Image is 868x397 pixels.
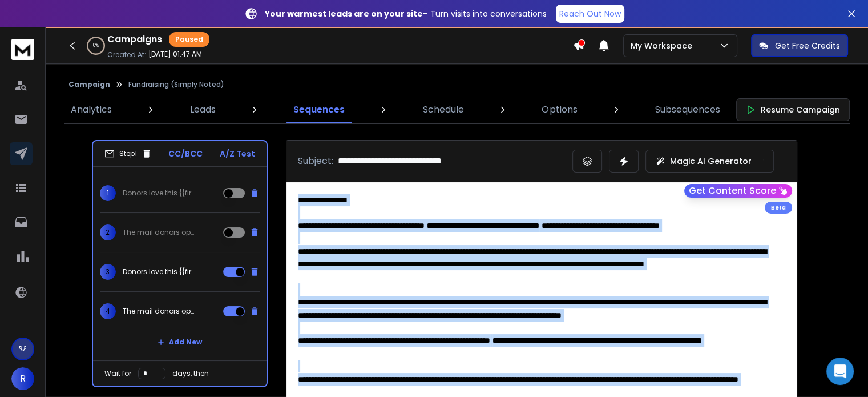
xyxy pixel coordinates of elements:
[107,50,146,59] p: Created At:
[123,189,196,198] p: Donors love this {{firstName}}
[104,149,152,159] div: Step 1
[71,103,112,117] p: Analytics
[183,96,223,123] a: Leads
[631,40,697,51] p: My Workspace
[148,331,211,354] button: Add New
[220,148,255,159] p: A/Z Test
[100,264,116,280] span: 3
[100,303,116,319] span: 4
[168,148,203,159] p: CC/BCC
[68,80,110,89] button: Campaign
[286,96,352,123] a: Sequences
[11,367,34,390] button: R
[556,5,624,23] a: Reach Out Now
[123,228,196,237] p: The mail donors open
[298,154,333,168] p: Subject:
[826,358,854,385] div: Open Intercom Messenger
[172,369,209,378] p: days, then
[148,50,202,59] p: [DATE] 01:47 AM
[751,34,848,57] button: Get Free Credits
[684,184,792,198] button: Get Content Score
[107,33,162,46] h1: Campaigns
[293,103,345,117] p: Sequences
[169,32,209,47] div: Paused
[100,185,116,201] span: 1
[775,40,840,51] p: Get Free Credits
[670,155,752,167] p: Magic AI Generator
[559,8,621,19] p: Reach Out Now
[655,103,720,117] p: Subsequences
[93,42,99,49] p: 0 %
[265,8,423,19] strong: Your warmest leads are on your site
[416,96,471,123] a: Schedule
[645,150,774,173] button: Magic AI Generator
[11,39,34,60] img: logo
[64,96,119,123] a: Analytics
[265,8,547,19] p: – Turn visits into conversations
[648,96,727,123] a: Subsequences
[100,224,116,240] span: 2
[542,103,577,117] p: Options
[736,98,850,121] button: Resume Campaign
[190,103,216,117] p: Leads
[128,80,224,89] p: Fundraising (Simply Noted)
[123,307,196,316] p: The mail donors open
[765,202,792,214] div: Beta
[123,267,196,276] p: Donors love this {{firstName}}
[92,140,268,387] li: Step1CC/BCCA/Z Test1Donors love this {{firstName}}2The mail donors open3Donors love this {{firstN...
[423,103,464,117] p: Schedule
[535,96,584,123] a: Options
[104,369,131,378] p: Wait for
